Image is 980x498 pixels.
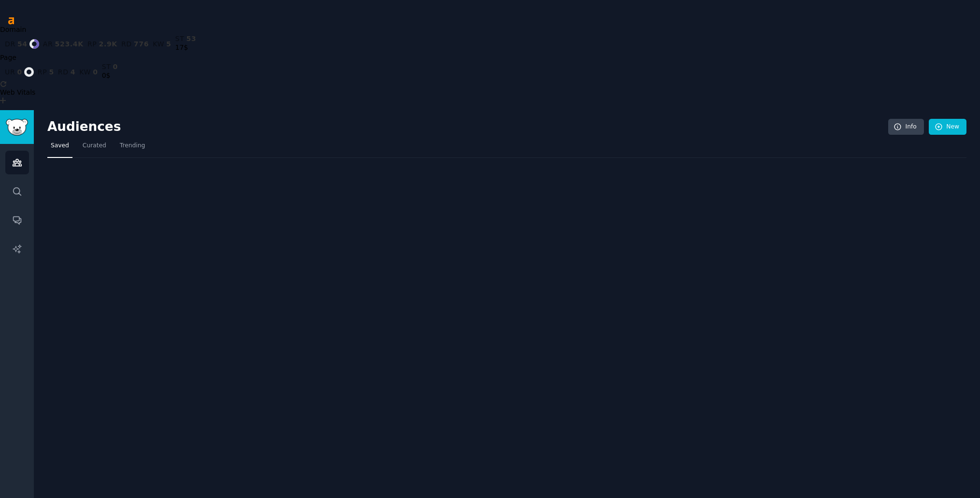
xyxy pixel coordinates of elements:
a: kw0 [79,68,98,76]
span: 5 [49,68,54,76]
a: kw5 [153,40,171,48]
div: 0$ [102,71,118,81]
a: Curated [79,138,110,158]
span: Curated [83,142,106,150]
a: rd776 [121,40,149,48]
span: dr [5,40,15,48]
span: ar [43,40,53,48]
span: 523.4K [55,40,84,48]
div: 17$ [175,43,197,53]
span: 4 [71,68,75,76]
a: rd4 [58,68,75,76]
span: st [102,63,111,71]
a: ar523.4K [43,40,84,48]
span: kw [153,40,164,48]
span: kw [79,68,91,76]
span: Trending [120,142,145,150]
a: st0 [102,63,118,71]
span: 2.9K [99,40,117,48]
a: Saved [47,138,72,158]
a: New [929,119,966,135]
span: 53 [186,35,196,43]
a: dr54 [5,39,39,49]
span: ur [5,68,15,76]
a: Trending [116,138,148,158]
span: rd [121,40,132,48]
span: Saved [51,142,69,150]
span: rd [58,68,69,76]
a: rp5 [38,68,54,76]
a: st53 [175,35,197,43]
span: 776 [134,40,149,48]
a: ur0 [5,67,34,77]
span: 5 [166,40,171,48]
h2: Audiences [47,119,888,135]
span: rp [87,40,97,48]
a: Info [888,119,924,135]
img: GummySearch logo [6,119,28,136]
a: rp2.9K [87,40,117,48]
span: 54 [17,40,28,48]
span: rp [38,68,47,76]
span: 0 [93,68,98,76]
span: st [175,35,185,43]
span: 0 [17,68,22,76]
span: 0 [113,63,117,71]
